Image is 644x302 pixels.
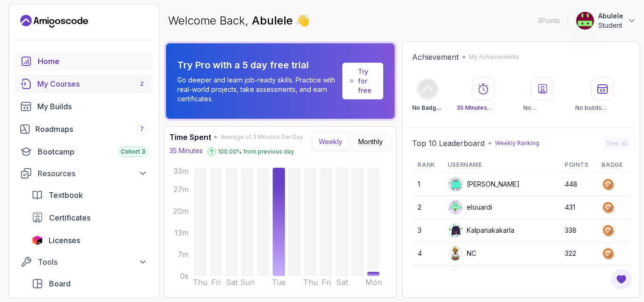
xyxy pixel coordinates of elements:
[169,131,211,143] h3: Time Spent
[448,177,462,191] img: default monster avatar
[358,67,375,95] a: Try for free
[442,157,559,173] th: Username
[576,12,594,30] img: user profile image
[448,246,462,261] img: user profile image
[49,189,83,201] span: Textbook
[240,278,255,287] tspan: Sun
[365,278,382,287] tspan: Mon
[412,242,442,265] td: 4
[38,56,148,67] div: Home
[576,11,636,30] button: user profile imageAbuleleStudent
[177,58,339,72] p: Try Pro with a 5 day free trial
[412,219,442,242] td: 3
[173,185,189,194] tspan: 27m
[174,228,189,237] tspan: 13m
[412,265,442,288] td: 5
[322,278,331,287] tspan: Fri
[35,123,148,135] div: Roadmaps
[448,200,492,215] div: elouardi
[121,148,145,155] span: Cohort 3
[272,278,286,287] tspan: Tue
[26,274,153,293] a: board
[559,196,596,219] td: 431
[38,168,148,179] div: Resources
[168,13,310,28] p: Welcome Back,
[15,74,153,93] a: courses
[26,231,153,250] a: licenses
[448,223,514,238] div: Kalpanakakarla
[211,278,221,287] tspan: Fri
[15,253,153,270] button: Tools
[180,271,189,281] tspan: 0s
[32,236,43,245] img: jetbrains icon
[221,133,303,141] span: Average of 3 Minutes Per Day
[575,104,630,112] p: No builds completed
[37,101,148,112] div: My Builds
[178,250,189,259] tspan: 7m
[456,104,510,112] p: Watched
[456,104,492,111] span: 35 Minutes
[303,278,318,287] tspan: Thu
[412,138,485,149] h2: Top 10 Leaderboard
[448,223,462,237] img: default monster avatar
[336,278,348,287] tspan: Sat
[598,11,623,21] p: Abulele
[15,120,153,139] a: roadmaps
[448,269,493,284] div: IssaKass
[412,104,443,112] p: No Badge :(
[448,177,520,192] div: [PERSON_NAME]
[15,97,153,116] a: builds
[173,166,189,176] tspan: 33m
[596,157,630,173] th: Badge
[173,206,189,216] tspan: 20m
[412,173,442,196] td: 1
[140,125,144,133] span: 7
[352,134,389,150] button: Monthly
[252,14,296,27] span: Abulele
[598,21,623,30] p: Student
[37,78,148,90] div: My Courses
[448,269,462,284] img: user profile image
[15,52,153,71] a: home
[38,256,148,268] div: Tools
[495,139,539,147] p: Weekly Ranking
[218,148,294,155] p: 100.00 % from previous day
[177,75,339,104] p: Go deeper and learn job-ready skills. Practice with real-world projects, take assessments, and ea...
[15,165,153,182] button: Resources
[412,51,459,63] h2: Achievement
[448,200,462,214] img: default monster avatar
[469,53,519,61] p: My Achievements
[559,219,596,242] td: 338
[313,134,348,150] button: Weekly
[15,142,153,161] a: bootcamp
[226,278,238,287] tspan: Sat
[169,146,203,155] p: 35 Minutes
[295,12,312,29] span: 👋
[49,235,80,246] span: Licenses
[448,246,476,261] div: NC
[559,242,596,265] td: 322
[603,137,630,150] button: See all
[20,14,88,29] a: Landing page
[559,265,596,288] td: 298
[193,278,207,287] tspan: Thu
[49,212,91,223] span: Certificates
[49,278,71,289] span: Board
[412,196,442,219] td: 2
[26,208,153,227] a: certificates
[610,268,633,291] button: Open Feedback Button
[537,16,560,25] p: 3 Points
[342,63,383,99] a: Try for free
[412,157,442,173] th: Rank
[26,186,153,204] a: textbook
[559,173,596,196] td: 448
[559,157,596,173] th: Points
[523,104,562,112] p: No certificates
[38,146,148,157] div: Bootcamp
[140,80,144,88] span: 2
